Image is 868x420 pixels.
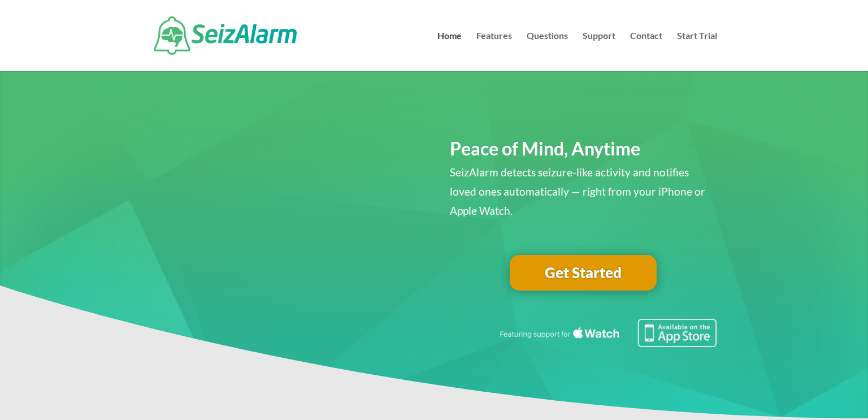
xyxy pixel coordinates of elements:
[677,32,717,71] a: Start Trial
[437,32,462,71] a: Home
[450,166,705,217] span: SeizAlarm detects seizure-like activity and notifies loved ones automatically — right from your i...
[154,16,297,55] img: SeizAlarm
[498,336,717,349] a: Featuring seizure detection support for the Apple Watch
[498,319,717,347] img: Seizure detection available in the Apple App Store.
[450,137,640,159] span: Peace of Mind, Anytime
[583,32,615,71] a: Support
[527,32,568,71] a: Questions
[630,32,662,71] a: Contact
[476,32,512,71] a: Features
[510,255,657,291] a: Get Started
